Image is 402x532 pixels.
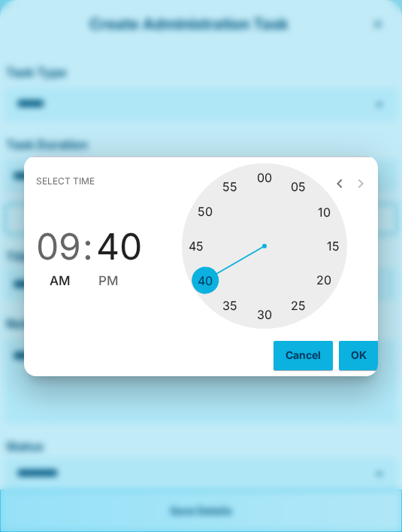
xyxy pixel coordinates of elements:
button: AM [50,271,71,291]
button: Cancel [274,341,333,369]
button: open previous view [325,169,355,199]
button: PM [98,271,119,291]
button: OK [339,341,379,369]
button: 09 [36,226,81,268]
button: 40 [96,226,142,268]
span: : [83,226,93,268]
span: Select time [36,169,95,193]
